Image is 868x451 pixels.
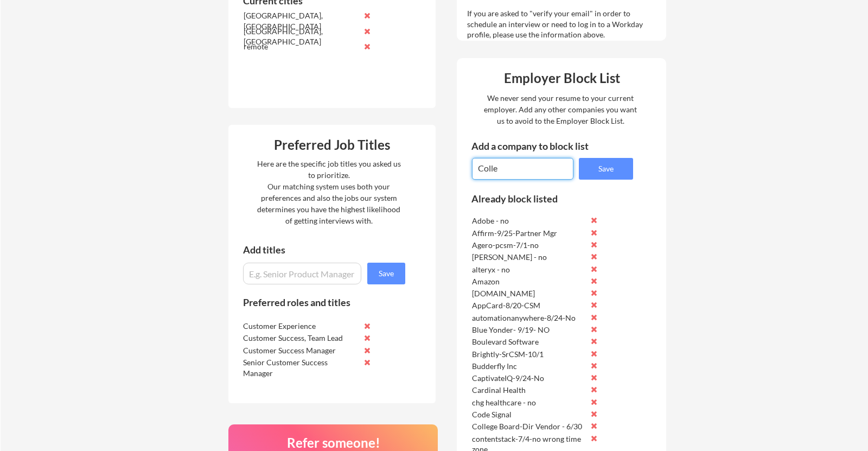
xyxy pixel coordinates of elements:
div: Preferred Job Titles [231,138,433,151]
div: Affirm-9/25-Partner Mgr [472,228,586,239]
button: Save [367,263,405,284]
div: AppCard-8/20-CSM [472,300,586,311]
div: [PERSON_NAME] - no [472,252,586,263]
div: Customer Success, Team Lead [243,333,358,344]
div: Code Signal [472,409,586,420]
div: Employer Block List [461,72,663,85]
div: [GEOGRAPHIC_DATA], [GEOGRAPHIC_DATA] [244,10,358,31]
input: E.g. Senior Product Manager [243,263,361,284]
div: Customer Experience [243,321,358,332]
div: Adobe - no [472,215,586,226]
div: CaptivateIQ-9/24-No [472,373,586,384]
div: Brightly-SrCSM-10/1 [472,349,586,360]
div: [DOMAIN_NAME] [472,288,586,299]
div: Already block listed [471,194,618,204]
div: Boulevard Software [472,336,586,347]
div: Add a company to block list [471,141,607,151]
div: College Board-Dir Vendor - 6/30 [472,421,586,432]
div: Senior Customer Success Manager [243,357,358,378]
div: Add titles [243,245,396,255]
div: Amazon [472,276,586,287]
div: Cardinal Health [472,385,586,396]
div: Blue Yonder- 9/19- NO [472,325,586,335]
div: Budderfly Inc [472,361,586,372]
div: Customer Success Manager [243,345,358,356]
div: Preferred roles and titles [243,297,391,307]
div: [GEOGRAPHIC_DATA], [GEOGRAPHIC_DATA] [244,26,358,47]
div: automationanywhere-8/24-No [472,313,586,323]
div: Refer someone! [233,436,435,449]
div: Here are the specific job titles you asked us to prioritize. Our matching system uses both your p... [254,158,404,226]
div: We never send your resume to your current employer. Add any other companies you want us to avoid ... [483,92,638,126]
div: Agero-pcsm-7/1-no [472,240,586,251]
button: Save [579,158,633,180]
div: remote [244,41,358,52]
div: chg healthcare - no [472,397,586,408]
div: alteryx - no [472,264,586,275]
